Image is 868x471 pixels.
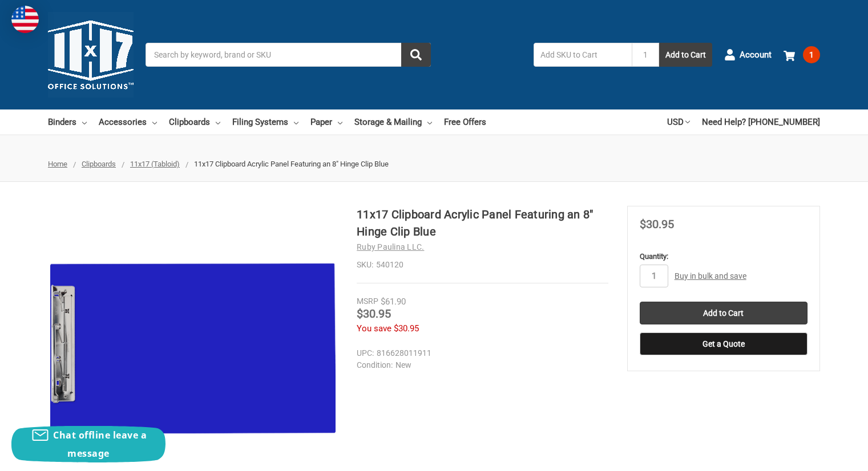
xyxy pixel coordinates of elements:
input: Add SKU to Cart [534,43,632,67]
span: 11x17 Clipboard Acrylic Panel Featuring an 8" Hinge Clip Blue [194,160,389,168]
span: 1 [803,46,820,63]
span: $61.90 [381,297,406,307]
img: 11x17.com [48,12,134,98]
dd: 816628011911 [357,347,603,359]
input: Search by keyword, brand or SKU [146,43,431,67]
a: USD [667,109,690,135]
iframe: Google Customer Reviews [774,440,868,471]
dt: SKU: [357,259,373,271]
a: Paper [310,109,342,135]
button: Chat offline leave a message [11,426,165,462]
dd: New [357,359,603,371]
a: Need Help? [PHONE_NUMBER] [702,109,820,135]
input: Add to Cart [640,302,808,324]
a: Home [48,160,67,168]
span: Chat offline leave a message [53,429,147,460]
button: Add to Cart [659,43,712,67]
a: 11x17 (Tabloid) [130,160,180,168]
dt: Condition: [357,359,393,371]
a: Storage & Mailing [354,109,432,135]
a: Ruby Paulina LLC. [357,242,424,251]
span: You save [357,323,391,334]
h1: 11x17 Clipboard Acrylic Panel Featuring an 8" Hinge Clip Blue [357,206,608,240]
a: Binders [48,109,87,135]
a: Free Offers [444,109,486,135]
a: Filing Systems [232,109,298,135]
a: Clipboards [169,109,220,135]
dt: UPC: [357,347,374,359]
button: Get a Quote [640,332,808,355]
span: $30.95 [357,307,391,320]
a: Clipboards [82,160,116,168]
dd: 540120 [357,259,608,271]
img: duty and tax information for United States [11,6,39,33]
div: MSRP [357,295,378,307]
a: Accessories [99,109,157,135]
span: $30.95 [394,323,419,334]
span: Account [740,48,772,62]
label: Quantity: [640,251,808,262]
a: 1 [784,40,820,70]
span: $30.95 [640,217,674,231]
a: Buy in bulk and save [675,271,746,281]
a: Account [724,40,772,70]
